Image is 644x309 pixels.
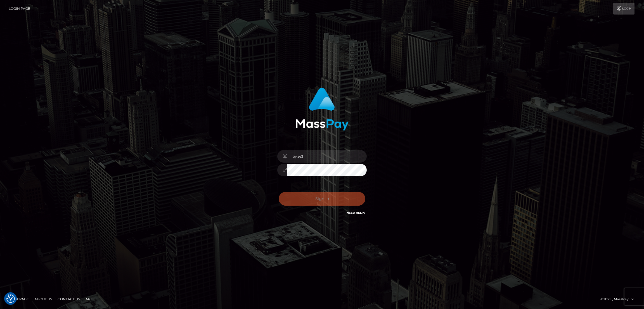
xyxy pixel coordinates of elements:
a: Login Page [9,3,30,15]
a: Contact Us [55,295,82,303]
input: Username... [287,150,367,163]
a: About Us [32,295,54,303]
button: Consent Preferences [6,294,15,303]
a: Login [613,3,634,15]
a: API [83,295,94,303]
img: Revisit consent button [6,294,15,303]
a: Need Help? [347,211,365,215]
a: Homepage [6,295,31,303]
div: © 2025 , MassPay Inc. [600,296,640,302]
img: MassPay Login [295,88,349,130]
